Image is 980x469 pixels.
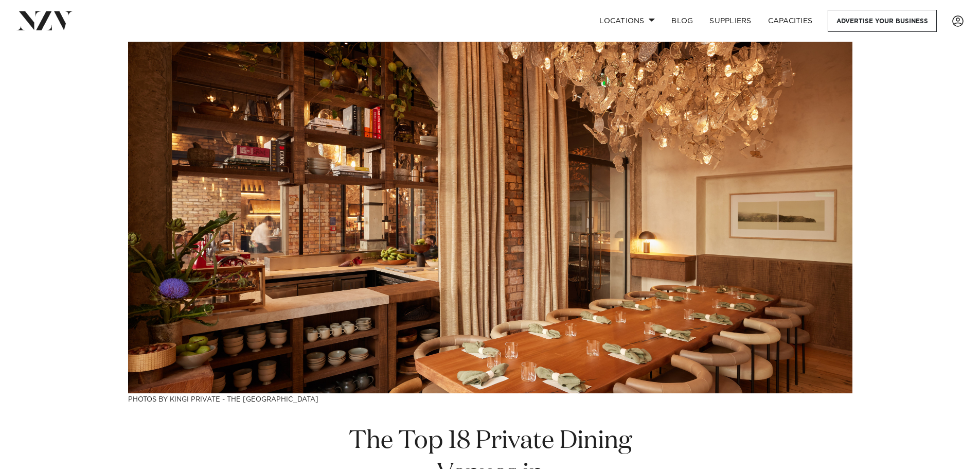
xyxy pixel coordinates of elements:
img: The Top 18 Private Dining Venues in Auckland [128,42,852,393]
a: SUPPLIERS [701,10,759,32]
a: Advertise your business [828,10,937,32]
h3: Photos by kingi Private - The [GEOGRAPHIC_DATA] [128,393,852,404]
a: Capacities [760,10,821,32]
a: BLOG [663,10,701,32]
a: Locations [591,10,663,32]
img: nzv-logo.png [16,11,73,30]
